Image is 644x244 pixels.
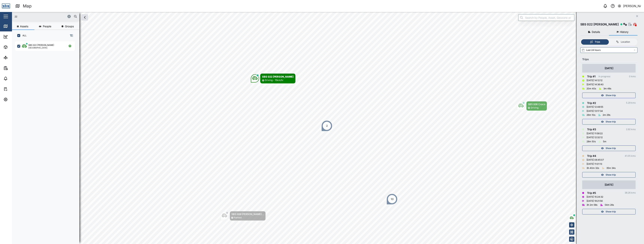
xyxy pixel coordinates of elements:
div: Map marker [321,120,332,131]
div: 3m 48s [603,87,611,90]
div: Parked [234,216,241,220]
div: Reports [10,66,22,70]
div: Assets [10,45,21,49]
button: Show trip [582,172,636,178]
div: 0 kms [629,75,636,78]
span: Show trip [606,172,616,177]
div: Trip # 2 [587,101,596,105]
div: 2.92 kms [626,128,636,131]
div: 20m 40s [587,87,596,90]
div: [GEOGRAPHIC_DATA] [28,47,54,49]
input: Search by People, Asset, Geozone or Place [518,14,574,21]
div: Trip # 4 [587,154,596,158]
div: Map [23,3,32,9]
span: History [620,31,628,33]
div: 35m 34s [606,166,616,170]
div: [DATE] 14:36:40 [587,83,604,86]
div: 54m 26s [605,203,614,207]
input: Select range [580,47,637,53]
button: Show trip [582,145,636,151]
span: Groups [65,25,74,28]
button: [PERSON_NAME] [618,3,641,9]
div: SBS 009 [PERSON_NAME]... [231,212,264,216]
div: Trips [595,40,600,44]
span: Assets [20,25,28,28]
div: SBS 022 [PERSON_NAME] [262,75,294,79]
div: [DATE] 11:58:22 [587,132,603,135]
div: [DATE] 12:32:12 [587,136,603,139]
div: [DATE] 13:17:34 [587,109,603,113]
div: [DATE] 14:12:12 [587,79,602,82]
div: 2 [326,124,328,128]
span: Details [592,31,600,33]
div: 28m 50s [587,140,596,143]
div: 41.05 kms [625,154,636,158]
button: Show trip [582,209,636,214]
div: [DATE] 11:01:13 [587,162,602,166]
div: Trip # 1 [587,74,596,79]
div: SBS 006 Crocs [528,102,545,106]
div: [PERSON_NAME] [623,4,641,8]
div: Driving [531,106,538,110]
span: Show trip [606,93,616,98]
div: 5m [603,140,606,143]
div: Settings [10,97,23,102]
div: 5.29 kms [626,101,636,105]
div: Map marker [386,194,398,205]
div: [DATE] [605,66,613,70]
div: [DATE] 12:48:55 [587,105,603,109]
div: 3h 40m 32s [587,166,599,170]
div: In progress [599,75,610,78]
div: 26m 10s [587,113,595,117]
div: Map marker [251,73,295,83]
div: 10 [391,197,394,201]
span: People [43,25,51,28]
div: Trip # 5 [587,191,596,195]
div: Map [10,24,18,28]
div: SBS 022 [PERSON_NAME] [28,44,54,47]
div: Tasks [10,87,20,91]
div: Map marker [517,101,547,111]
div: Trip # 3 [587,127,596,131]
span: Show trip [606,209,616,214]
div: Map marker [220,211,266,221]
div: 3h 2m 58s [587,203,597,207]
div: Location [621,40,630,44]
img: Main Logo [2,2,10,10]
div: Alarms [10,76,21,81]
div: 2m 29s [603,113,610,117]
div: [DATE] 19:21:56 [587,199,603,203]
div: Sites [10,56,19,60]
button: Show trip [582,119,636,125]
div: [DATE] 06:45:07 [587,158,604,162]
label: ALL [20,34,27,37]
div: SBS 022 [PERSON_NAME] [580,22,619,27]
div: Driving - 15km/hr [265,79,283,82]
canvas: Map [12,12,644,244]
span: Show trip [606,146,616,151]
input: Search assets or drivers [14,14,77,19]
div: [DATE] 15:24:32 [587,195,603,199]
div: grid [15,40,79,241]
div: Dashboard [10,35,27,39]
span: Show trip [606,119,616,124]
div: [DATE] [605,183,613,187]
div: 38.26 kms [625,191,636,195]
button: Show trip [582,93,636,98]
div: Trips [582,57,636,61]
